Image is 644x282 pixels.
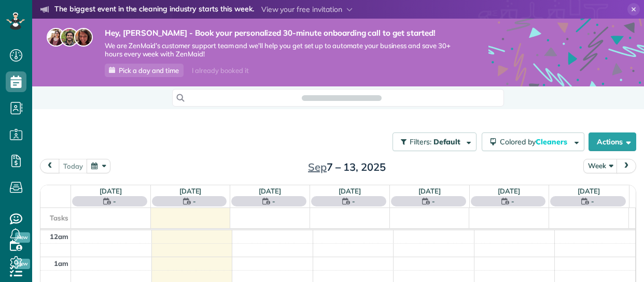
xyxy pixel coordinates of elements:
[282,161,412,173] h2: 7 – 13, 2025
[498,187,520,195] a: [DATE]
[59,159,88,173] button: today
[387,132,477,151] a: Filters: Default
[617,159,636,173] button: next
[60,28,79,47] img: jorge-587dff0eeaa6aab1f244e6dc62b8924c3b6ad411094392a53c71c6c4a576187d.jpg
[105,41,457,59] span: We are ZenMaid’s customer support team and we’ll help you get set up to automate your business an...
[74,28,93,47] img: michelle-19f622bdf1676172e81f8f8fba1fb50e276960ebfe0243fe18214015130c80e4.jpg
[418,187,441,195] a: [DATE]
[432,196,435,206] span: -
[308,160,327,173] span: Sep
[186,64,255,77] div: I already booked it
[339,187,361,195] a: [DATE]
[433,137,461,146] span: Default
[54,259,68,268] span: 1am
[410,137,431,146] span: Filters:
[47,28,65,47] img: maria-72a9807cf96188c08ef61303f053569d2e2a8a1cde33d635c8a3ac13582a053d.jpg
[50,214,68,222] span: Tasks
[119,66,179,75] span: Pick a day and time
[500,137,571,146] span: Colored by
[105,28,457,38] strong: Hey, [PERSON_NAME] - Book your personalized 30-minute onboarding call to get started!
[312,93,371,103] span: Search ZenMaid…
[589,132,636,151] button: Actions
[482,132,584,151] button: Colored byCleaners
[583,159,618,173] button: Week
[193,196,196,206] span: -
[259,187,281,195] a: [DATE]
[179,187,202,195] a: [DATE]
[393,132,477,151] button: Filters: Default
[511,196,514,206] span: -
[100,187,122,195] a: [DATE]
[578,187,600,195] a: [DATE]
[536,137,569,146] span: Cleaners
[50,232,68,241] span: 12am
[54,4,254,16] strong: The biggest event in the cleaning industry starts this week.
[352,196,355,206] span: -
[40,159,60,173] button: prev
[113,196,116,206] span: -
[591,196,594,206] span: -
[105,64,184,77] a: Pick a day and time
[272,196,275,206] span: -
